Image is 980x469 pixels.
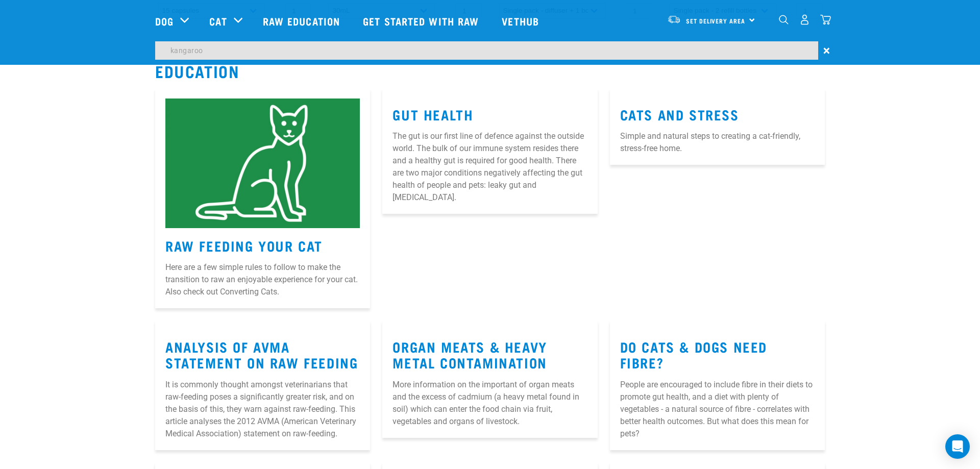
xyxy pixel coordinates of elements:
p: Here are a few simple rules to follow to make the transition to raw an enjoyable experience for y... [165,261,360,298]
p: More information on the important of organ meats and the excess of cadmium (a heavy metal found i... [393,379,587,428]
p: Simple and natural steps to creating a cat-friendly, stress-free home. [620,130,815,155]
a: Analysis of AVMA Statement on Raw Feeding [165,342,358,366]
a: Raw Feeding Your Cat [165,241,323,249]
p: It is commonly thought amongst veterinarians that raw-feeding poses a significantly greater risk,... [165,379,360,440]
h2: Education [155,62,825,80]
img: 3.jpg [165,98,360,228]
img: user.png [799,14,810,25]
a: Raw Education [253,1,353,41]
a: Do Cats & Dogs Need Fibre? [620,342,767,366]
img: van-moving.png [667,15,681,24]
a: Dog [155,13,174,29]
input: Search... [155,41,818,60]
img: home-icon@2x.png [820,14,831,25]
p: People are encouraged to include fibre in their diets to promote gut health, and a diet with plen... [620,379,815,440]
img: home-icon-1@2x.png [779,15,789,24]
p: The gut is our first line of defence against the outside world. The bulk of our immune system res... [393,130,587,204]
a: Vethub [492,1,552,41]
a: Organ Meats & Heavy Metal Contamination [393,342,547,366]
a: Get started with Raw [353,1,492,41]
span: × [823,41,830,60]
div: Open Intercom Messenger [945,434,970,459]
span: Set Delivery Area [686,19,745,22]
a: Cats and Stress [620,110,739,118]
a: Gut Health [393,110,473,118]
a: Cat [209,13,227,29]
